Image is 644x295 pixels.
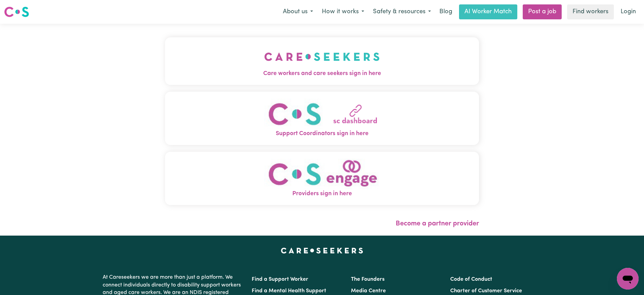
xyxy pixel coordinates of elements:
img: Careseekers logo [4,6,29,18]
button: Providers sign in here [165,152,479,205]
a: Find workers [567,4,614,19]
button: Safety & resources [369,5,435,19]
span: Care workers and care seekers sign in here [165,69,479,78]
a: Login [617,4,640,19]
span: Support Coordinators sign in here [165,129,479,138]
a: Find a Support Worker [252,277,308,282]
a: Careseekers logo [4,4,29,20]
a: The Founders [351,277,385,282]
iframe: Button to launch messaging window [617,268,639,290]
a: Media Centre [351,288,386,294]
button: How it works [317,5,369,19]
a: Charter of Customer Service [450,288,522,294]
button: Support Coordinators sign in here [165,92,479,145]
button: Care workers and care seekers sign in here [165,37,479,85]
a: Blog [435,4,456,19]
a: Careseekers home page [281,248,363,253]
a: Become a partner provider [396,220,479,227]
a: Post a job [523,4,562,19]
a: AI Worker Match [459,4,517,19]
button: About us [278,5,317,19]
span: Providers sign in here [165,189,479,198]
a: Code of Conduct [450,277,492,282]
